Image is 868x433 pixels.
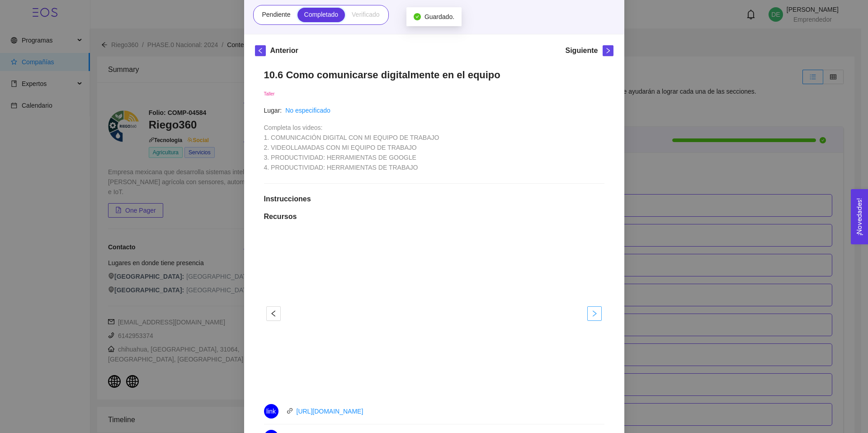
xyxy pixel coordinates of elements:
a: [URL][DOMAIN_NAME] [297,408,363,415]
h5: Anterior [270,45,298,56]
span: Verificado [352,11,379,18]
span: right [603,48,613,54]
span: Completado [304,11,339,18]
button: 3 [437,382,444,383]
span: link [266,404,276,419]
button: left [266,306,281,321]
button: 2 [424,382,434,383]
h1: Instrucciones [264,195,604,204]
button: 4 [447,382,454,383]
span: check-circle [414,13,421,20]
button: Open Feedback Widget [851,189,868,244]
button: right [603,45,613,56]
span: right [588,310,601,317]
h1: Recursos [264,212,604,221]
button: 1 [414,382,421,383]
span: Guardado. [425,13,454,20]
span: left [267,310,280,317]
h5: Siguiente [565,45,598,56]
button: right [587,306,602,321]
span: Completa los videos: 1. COMUNICACIÓN DIGITAL CON MI EQUIPO DE TRABAJO 2. VIDEOLLAMADAS CON MI EQU... [264,124,439,171]
a: No especificado [285,107,330,114]
iframe: Itzel 10 [289,232,579,395]
span: Taller [264,91,275,96]
span: Pendiente [262,11,290,18]
button: left [255,45,266,56]
article: Lugar: [264,105,282,115]
span: link [287,408,293,414]
h1: 10.6 Como comunicarse digitalmente en el equipo [264,69,604,81]
span: left [255,48,265,54]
